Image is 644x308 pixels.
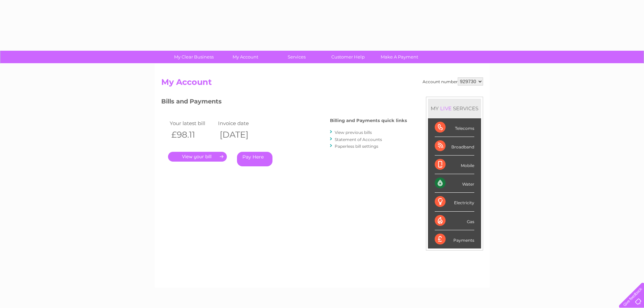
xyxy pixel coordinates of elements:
a: Customer Help [320,51,376,63]
h4: Billing and Payments quick links [330,118,407,123]
td: Your latest bill [168,119,217,128]
div: MY SERVICES [428,99,481,118]
div: Payments [435,230,474,248]
div: Water [435,174,474,193]
div: Gas [435,212,474,230]
th: [DATE] [216,128,265,142]
div: LIVE [439,105,453,112]
h3: Bills and Payments [161,97,407,109]
a: My Clear Business [166,51,222,63]
td: Invoice date [216,119,265,128]
a: Make A Payment [372,51,427,63]
a: Services [269,51,325,63]
div: Mobile [435,156,474,174]
a: . [168,152,227,162]
a: Statement of Accounts [335,137,382,142]
div: Broadband [435,137,474,156]
a: View previous bills [335,130,372,135]
h2: My Account [161,77,483,90]
a: My Account [217,51,273,63]
div: Account number [423,77,483,86]
a: Pay Here [237,152,272,166]
div: Telecoms [435,118,474,137]
a: Paperless bill settings [335,144,378,149]
div: Electricity [435,193,474,211]
th: £98.11 [168,128,217,142]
